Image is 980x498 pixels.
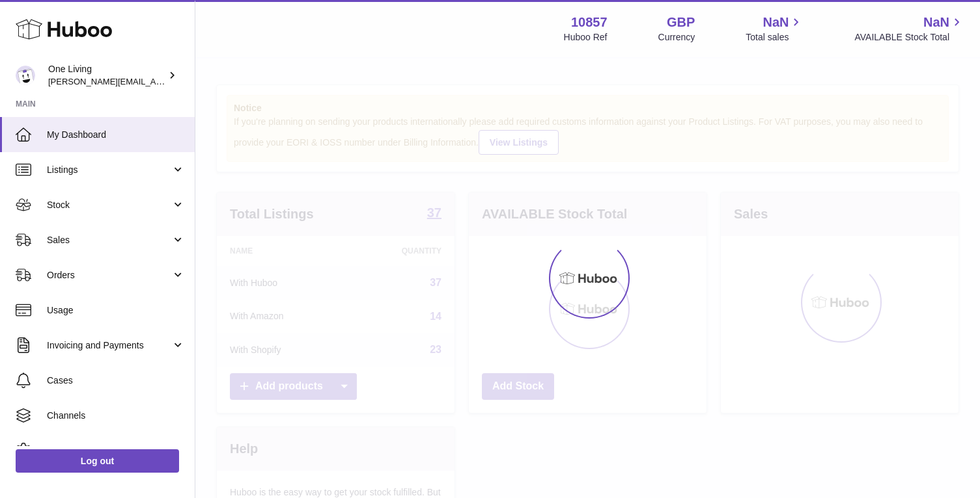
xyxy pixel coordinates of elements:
span: NaN [763,14,789,31]
span: Usage [47,304,185,317]
a: Log out [16,449,179,473]
span: [PERSON_NAME][EMAIL_ADDRESS][DOMAIN_NAME] [48,76,261,86]
span: NaN [923,14,949,31]
span: My Dashboard [47,129,185,141]
span: Invoicing and Payments [47,339,171,352]
span: Cases [47,374,185,387]
span: AVAILABLE Stock Total [854,31,964,44]
span: Sales [47,234,171,246]
div: Currency [658,31,695,44]
span: Orders [47,269,171,282]
strong: 10857 [571,14,608,31]
div: One Living [48,63,165,88]
span: Stock [47,199,171,211]
div: Huboo Ref [564,31,608,44]
a: NaN AVAILABLE Stock Total [854,14,964,44]
span: Settings [47,445,185,457]
span: Listings [47,164,171,176]
img: Jessica@oneliving.com [16,66,35,85]
span: Total sales [746,31,804,44]
span: Channels [47,410,185,422]
strong: GBP [667,14,695,31]
a: NaN Total sales [746,14,804,44]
